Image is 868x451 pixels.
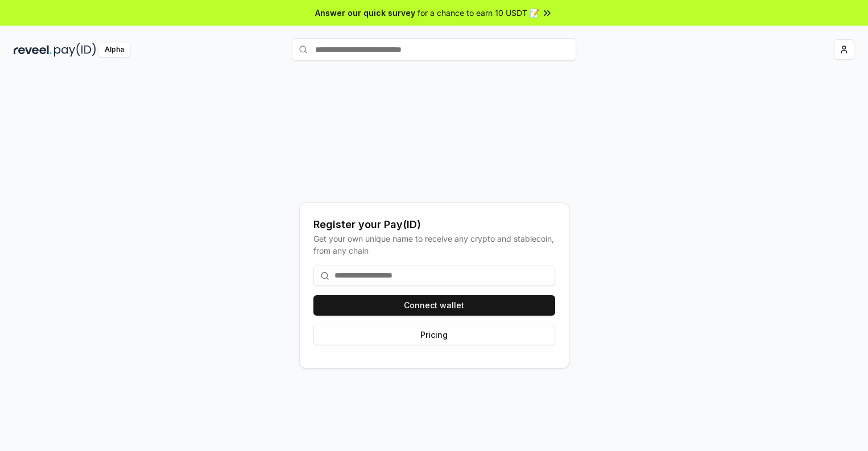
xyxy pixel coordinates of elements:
button: Pricing [313,325,555,345]
img: reveel_dark [14,43,52,57]
div: Register your Pay(ID) [313,217,555,233]
div: Alpha [98,43,130,57]
button: Connect wallet [313,295,555,316]
img: pay_id [54,43,96,57]
span: Answer our quick survey [315,7,415,19]
div: Get your own unique name to receive any crypto and stablecoin, from any chain [313,233,555,256]
span: for a chance to earn 10 USDT 📝 [418,7,539,19]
